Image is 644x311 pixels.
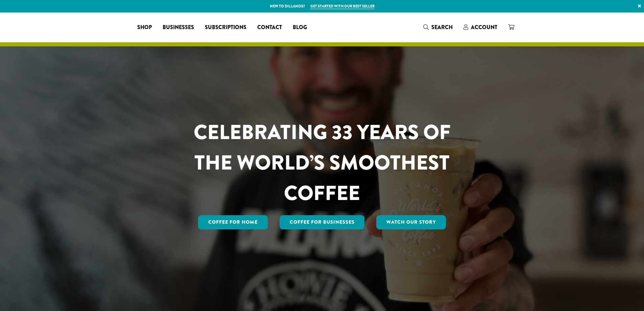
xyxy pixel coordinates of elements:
a: Coffee for Home [198,215,268,229]
span: Account [471,23,497,31]
span: Search [431,23,453,31]
span: Blog [293,23,307,32]
a: Coffee For Businesses [280,215,365,229]
a: Search [418,22,458,33]
span: Shop [137,23,152,32]
span: Businesses [163,23,194,32]
span: Subscriptions [205,23,246,32]
span: Contact [257,23,282,32]
a: Watch Our Story [376,215,446,229]
a: Shop [132,22,157,33]
h1: CELEBRATING 33 YEARS OF THE WORLD’S SMOOTHEST COFFEE [174,117,471,208]
a: Get started with our best seller [310,3,375,9]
